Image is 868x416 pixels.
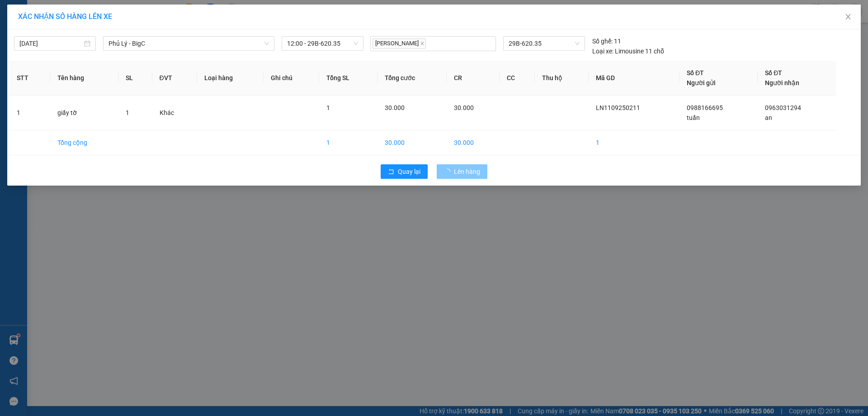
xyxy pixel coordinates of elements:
[589,61,679,96] th: Mã GD
[509,37,579,50] span: 29B-620.35
[5,28,11,74] img: logo
[197,61,264,96] th: Loại hàng
[437,164,487,179] button: Lên hàng
[454,104,474,111] span: 30.000
[319,130,377,155] td: 1
[444,168,454,175] span: loading
[454,167,480,177] span: Lên hàng
[118,61,152,96] th: SL
[592,46,613,56] span: Loại xe:
[96,53,149,62] span: LN1109250211
[589,130,679,155] td: 1
[687,114,700,121] span: tuấn
[126,109,129,116] span: 1
[50,61,119,96] th: Tên hàng
[19,38,82,48] input: 11/09/2025
[287,37,358,50] span: 12:00 - 29B-620.35
[18,12,112,21] span: XÁC NHẬN SỐ HÀNG LÊN XE
[13,39,95,63] span: Chuyển phát nhanh: [GEOGRAPHIC_DATA] - [GEOGRAPHIC_DATA]
[765,114,772,121] span: an
[264,61,320,96] th: Ghi chú
[835,5,861,30] button: Close
[108,37,269,50] span: Phủ Lý - BigC
[398,167,420,177] span: Quay lại
[844,13,852,20] span: close
[447,61,500,96] th: CR
[17,7,90,37] strong: CÔNG TY TNHH DỊCH VỤ DU LỊCH THỜI ĐẠI
[152,96,197,130] td: Khác
[500,61,534,96] th: CC
[152,61,197,96] th: ĐVT
[377,130,447,155] td: 30.000
[420,41,425,46] span: close
[535,61,589,96] th: Thu hộ
[765,104,801,111] span: 0963031294
[381,164,428,179] button: rollbackQuay lại
[377,61,447,96] th: Tổng cước
[264,41,269,46] span: down
[765,79,799,86] span: Người nhận
[592,36,621,46] div: 11
[447,130,500,155] td: 30.000
[592,46,664,56] div: Limousine 11 chỗ
[687,104,723,111] span: 0988166695
[319,61,377,96] th: Tổng SL
[765,69,782,77] span: Số ĐT
[373,38,426,49] span: [PERSON_NAME]
[596,104,640,111] span: LN1109250211
[385,104,405,111] span: 30.000
[326,104,330,111] span: 1
[15,65,92,84] strong: VẬN ĐƠN VẬN TẢI HÀNG HÓA
[9,96,50,130] td: 1
[687,69,704,77] span: Số ĐT
[9,61,50,96] th: STT
[592,36,613,46] span: Số ghế:
[687,79,716,86] span: Người gửi
[50,96,119,130] td: giấy tờ
[50,130,119,155] td: Tổng cộng
[388,168,394,176] span: rollback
